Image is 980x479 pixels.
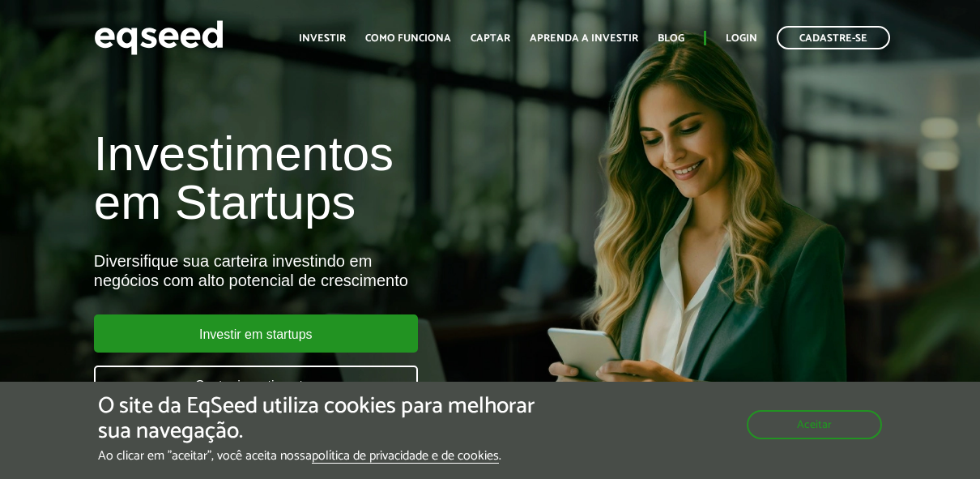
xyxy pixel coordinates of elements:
[530,33,638,44] a: Aprenda a investir
[94,251,560,290] div: Diversifique sua carteira investindo em negócios com alto potencial de crescimento
[98,394,569,444] h5: O site da EqSeed utiliza cookies para melhorar sua navegação.
[747,410,882,439] button: Aceitar
[94,16,224,59] img: EqSeed
[94,314,418,353] a: Investir em startups
[94,366,418,404] a: Captar investimentos
[98,448,569,464] p: Ao clicar em "aceitar", você aceita nossa .
[312,450,499,464] a: política de privacidade e de cookies
[777,26,890,49] a: Cadastre-se
[726,33,757,44] a: Login
[365,33,451,44] a: Como funciona
[299,33,346,44] a: Investir
[94,130,560,227] h1: Investimentos em Startups
[471,33,510,44] a: Captar
[658,33,684,44] a: Blog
